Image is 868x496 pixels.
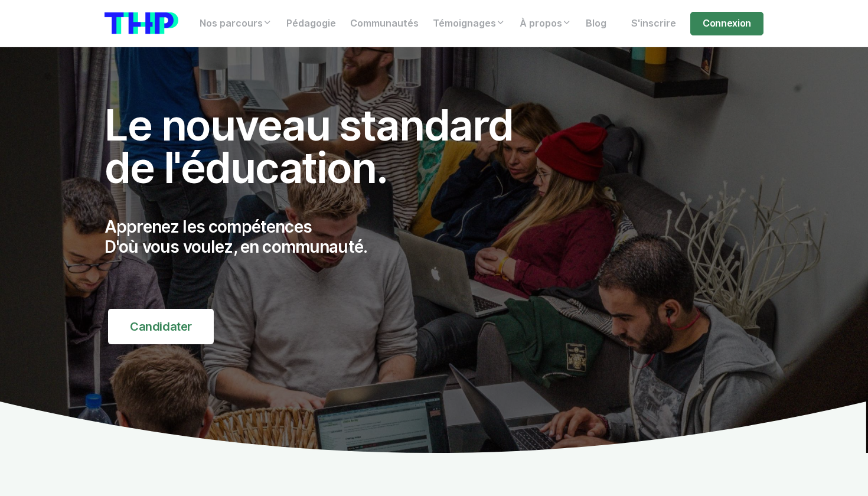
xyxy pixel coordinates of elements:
[108,309,214,344] a: Candidater
[513,12,579,35] a: À propos
[192,12,279,35] a: Nos parcours
[624,12,683,35] a: S'inscrire
[105,104,539,189] h1: Le nouveau standard de l'éducation.
[105,217,539,257] p: Apprenez les compétences D'où vous voulez, en communauté.
[426,12,513,35] a: Témoignages
[343,12,426,35] a: Communautés
[105,12,178,34] img: logo
[279,12,343,35] a: Pédagogie
[690,12,763,35] a: Connexion
[579,12,614,35] a: Blog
